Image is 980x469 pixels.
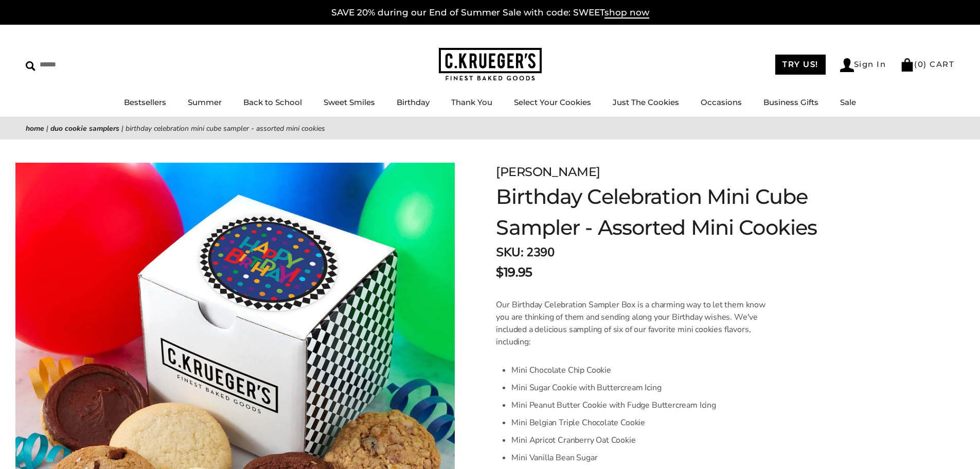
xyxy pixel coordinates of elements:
span: Mini Apricot Cranberry Oat Cookie [511,435,635,446]
a: Duo Cookie Samplers [50,124,119,133]
a: Sign In [840,58,886,72]
a: Thank You [451,97,492,107]
a: Home [26,124,44,133]
a: Select Your Cookies [514,97,591,107]
span: shop now [604,7,649,19]
span: 2390 [526,244,554,260]
a: Bestsellers [124,97,166,107]
span: Mini Vanilla Bean Sugar [511,452,597,463]
nav: breadcrumbs [26,123,954,134]
a: SAVE 20% during our End of Summer Sale with code: SWEETshop now [331,7,649,19]
h1: Birthday Celebration Mini Cube Sampler - Assorted Mini Cookies [496,181,824,243]
span: Mini Chocolate Chip Cookie [511,364,611,376]
a: Occasions [701,97,742,107]
img: Account [840,58,854,72]
span: $19.95 [496,263,532,282]
span: | [46,124,48,133]
a: TRY US! [775,55,826,75]
a: Summer [188,97,222,107]
input: Search [26,57,148,73]
a: Sweet Smiles [324,97,375,107]
a: Just The Cookies [613,97,679,107]
p: Our Birthday Celebration Sampler Box is a charming way to let them know you are thinking of them ... [496,299,777,348]
img: Bag [900,58,914,72]
div: [PERSON_NAME] [496,163,824,181]
a: Sale [840,97,856,107]
strong: SKU: [496,244,523,260]
a: Back to School [243,97,302,107]
span: Mini Belgian Triple Chocolate Cookie [511,417,645,428]
a: Birthday [397,97,430,107]
img: Search [26,61,35,71]
a: (0) CART [900,59,954,69]
img: C.KRUEGER'S [439,48,542,81]
span: | [121,124,123,133]
a: Business Gifts [763,97,818,107]
span: Birthday Celebration Mini Cube Sampler - Assorted Mini Cookies [126,124,325,133]
span: Mini Sugar Cookie with Buttercream Icing [511,382,661,393]
span: 0 [918,59,924,69]
span: Mini Peanut Butter Cookie with Fudge Buttercream Icing [511,399,716,411]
